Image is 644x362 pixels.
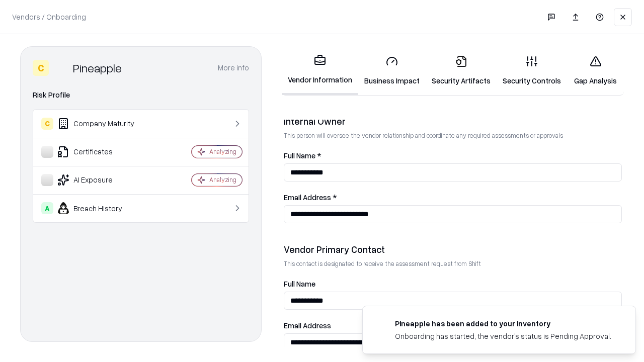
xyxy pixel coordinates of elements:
p: Vendors / Onboarding [12,12,86,22]
div: Pineapple has been added to your inventory [395,318,611,329]
a: Security Artifacts [426,47,497,94]
label: Email Address [284,322,622,329]
img: Pineapple [53,60,69,76]
img: pineappleenergy.com [375,318,387,330]
div: Company Maturity [41,118,162,130]
div: Internal Owner [284,115,622,127]
a: Gap Analysis [567,47,624,94]
label: Full Name * [284,152,622,159]
div: Onboarding has started, the vendor's status is Pending Approval. [395,331,611,341]
a: Vendor Information [282,46,358,95]
div: Risk Profile [33,89,249,101]
div: C [33,60,49,76]
div: C [41,118,53,130]
div: Pineapple [73,60,122,76]
div: Analyzing [209,175,236,184]
a: Security Controls [497,47,567,94]
a: Business Impact [358,47,426,94]
div: Analyzing [209,147,236,156]
div: Breach History [41,202,162,214]
div: Vendor Primary Contact [284,243,622,255]
label: Email Address * [284,194,622,201]
p: This person will oversee the vendor relationship and coordinate any required assessments or appro... [284,131,622,140]
button: More info [218,59,249,77]
p: This contact is designated to receive the assessment request from Shift [284,259,622,268]
div: Certificates [41,146,162,158]
label: Full Name [284,280,622,288]
div: AI Exposure [41,174,162,186]
div: A [41,202,53,214]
